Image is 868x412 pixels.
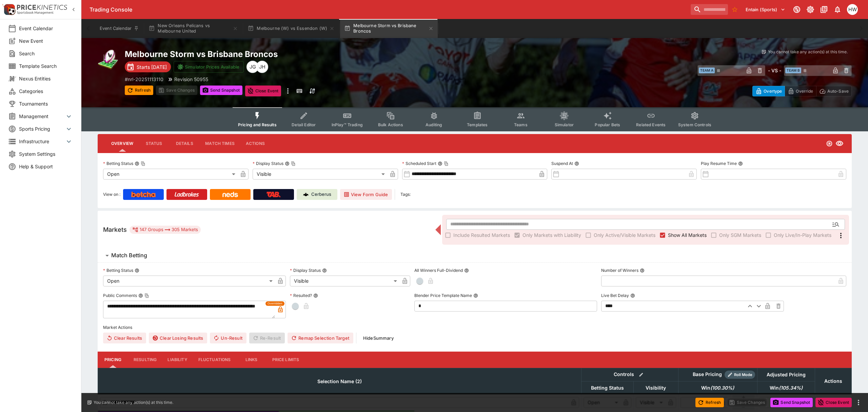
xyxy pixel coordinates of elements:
span: Re-Result [249,333,285,343]
button: Simulator Prices Available [174,61,244,73]
span: Show All Markets [668,231,707,239]
div: Trading Console [90,6,688,13]
label: Tags: [400,189,411,200]
button: Number of Winners [640,268,645,273]
button: Send Snapshot [770,398,813,407]
span: Help & Support [19,163,73,170]
span: Management [19,113,65,120]
button: Match Betting [98,249,852,262]
span: Selection Name (2) [310,377,369,386]
span: Nexus Entities [19,75,73,82]
span: Include Resulted Markets [453,231,510,239]
button: Harrison Walker [845,2,860,17]
div: James Gordon [246,61,259,73]
span: Templates [467,122,488,127]
p: Live Bet Delay [601,293,629,298]
button: View Form Guide [340,189,392,200]
button: Copy To Clipboard [141,161,145,166]
button: Live Bet Delay [630,293,635,298]
p: Play Resume Time [701,161,737,166]
span: System Controls [678,122,711,127]
svg: Visible [835,139,844,148]
span: Bulk Actions [378,122,403,127]
button: Copy To Clipboard [444,161,449,166]
em: ( 105.34 %) [779,384,803,392]
button: Close Event [245,86,281,96]
img: TabNZ [267,192,281,197]
img: Ladbrokes [174,192,199,197]
p: Display Status [290,267,321,273]
img: Neds [222,192,238,197]
span: Overridden [268,301,282,306]
span: Team A [699,68,715,73]
p: Override [796,88,813,95]
span: Sports Pricing [19,125,65,132]
h2: Copy To Clipboard [125,49,488,59]
button: more [284,86,292,96]
button: Actions [240,135,271,152]
div: Harrison Walker [847,4,858,15]
button: Override [785,86,816,96]
p: Auto-Save [827,88,849,95]
span: Teams [514,122,528,127]
button: Close Event [815,398,852,407]
p: Blender Price Template Name [414,293,472,298]
div: Open [103,169,238,180]
button: Match Times [200,135,240,152]
button: Overtype [752,86,785,96]
th: Actions [815,368,851,394]
button: Betting StatusCopy To Clipboard [135,161,139,166]
button: Event Calendar [96,19,143,38]
div: Visible [290,276,399,286]
h5: Markets [103,226,127,233]
span: Only Live/In-Play Markets [774,231,831,239]
button: Bulk edit [637,370,646,379]
div: 147 Groups 305 Markets [132,226,198,234]
button: Display Status [322,268,327,273]
button: Public CommentsCopy To Clipboard [138,293,143,298]
button: Display StatusCopy To Clipboard [285,161,290,166]
button: Melbourne (W) vs Essendon (W) [243,19,339,38]
h6: - VS - [768,67,781,74]
span: Infrastructure [19,138,65,145]
span: Popular Bets [595,122,620,127]
button: All Winners Full-Dividend [464,268,469,273]
h6: Match Betting [111,252,147,259]
span: Simulator [555,122,574,127]
button: Un-Result [210,333,246,343]
button: Send Snapshot [200,86,242,95]
button: Price Limits [267,352,305,368]
button: Betting Status [135,268,139,273]
button: Remap Selection Target [288,333,353,343]
p: Suspend At [551,161,573,166]
img: PriceKinetics [17,5,67,10]
p: Betting Status [103,161,133,166]
p: All Winners Full-Dividend [414,267,463,273]
span: Only Active/Visible Markets [594,231,655,239]
span: Only SGM Markets [719,231,761,239]
p: Cerberus [311,191,331,198]
button: more [854,398,863,407]
button: New Orleans Pelicans vs Melbourne United [144,19,242,38]
p: You cannot take any action(s) at this time. [768,49,848,55]
span: InPlay™ Trading [332,122,363,127]
button: Pricing [98,352,128,368]
button: No Bookmarks [729,4,740,15]
svg: More [837,231,845,240]
button: Details [169,135,200,152]
div: Start From [752,86,852,96]
button: Fluctuations [193,352,236,368]
button: Blender Price Template Name [473,293,478,298]
div: Base Pricing [690,370,725,379]
span: Betting Status [584,384,631,392]
p: Betting Status [103,267,133,273]
button: Connected to PK [791,3,803,16]
span: System Settings [19,150,73,157]
p: Resulted? [290,293,312,298]
span: Event Calendar [19,25,73,32]
th: Adjusted Pricing [757,368,815,381]
div: Event type filters [233,107,717,131]
div: Jiahao Hao [256,61,268,73]
button: Open [830,218,842,230]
